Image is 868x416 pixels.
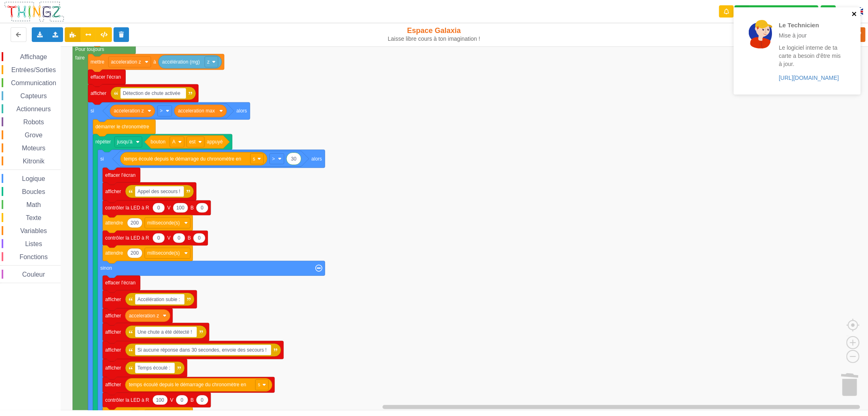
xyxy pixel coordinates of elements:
text: acceleration z [129,313,159,319]
span: Robots [22,119,45,125]
text: si [90,108,94,114]
span: Capteurs [19,92,48,99]
text: contrôler la LED à R [105,205,149,211]
text: alors [311,156,322,162]
span: Grove [24,132,44,139]
span: Math [25,201,42,208]
text: à [153,59,156,65]
text: 200 [131,220,139,226]
text: effacer l'écran [90,74,121,80]
text: B [190,205,194,211]
text: 0 [157,205,160,211]
text: afficher [105,365,121,371]
text: s [253,156,255,162]
text: attendre [105,250,123,256]
span: Boucles [21,188,46,195]
text: B [190,397,194,403]
text: milliseconde(s) [147,220,180,226]
text: appuyé [207,139,223,145]
text: attendre [105,220,123,226]
text: afficher [105,189,121,194]
text: 0 [181,397,184,403]
text: afficher [90,90,106,96]
span: Affichage [19,53,48,60]
span: Actionneurs [15,106,52,112]
text: contrôler la LED à R [105,397,149,403]
p: Le logiciel interne de ta carte a besoin d'être mis à jour. [779,44,842,68]
text: effacer l'écran [105,172,136,178]
text: V [170,397,173,403]
text: 0 [198,235,201,241]
text: contrôler la LED à R [105,235,149,241]
text: faire [75,55,85,61]
text: milliseconde(s) [147,250,180,256]
p: Le Technicien [779,21,842,29]
text: 100 [156,397,164,403]
text: accélération (mg) [162,59,200,65]
text: afficher [105,329,121,335]
text: z [207,59,210,65]
text: 200 [131,250,139,256]
span: Variables [19,227,48,234]
text: 100 [176,205,184,211]
text: 0 [157,235,160,241]
span: Communication [10,79,57,86]
text: Temps écoulé : [138,365,171,371]
text: s [258,382,260,388]
text: 0 [178,235,181,241]
text: sinon [100,265,112,271]
text: 0 [201,205,203,211]
text: Si aucune réponse dans 30 secondes, envoie des secours ! [138,347,267,353]
text: jusqu’à [116,139,132,145]
text: mettre [90,59,104,65]
text: B [188,235,191,241]
text: effacer l'écran [105,280,136,286]
text: afficher [105,313,121,319]
text: acceleration max [178,108,215,114]
text: afficher [105,297,121,302]
img: thingz_logo.png [4,1,65,22]
text: est [189,139,196,145]
text: acceleration z [114,108,144,114]
text: acceleration z [111,59,141,65]
text: A [172,139,175,145]
text: Détection de chute activée [123,90,181,96]
button: close [852,11,857,18]
text: 30 [291,156,297,162]
text: répéter [95,139,111,145]
p: Mise à jour [779,31,842,40]
div: Ta base fonctionne bien ! [735,5,818,18]
text: temps écoulé depuis le démarrage du chronomètre en [129,382,246,388]
text: temps écoulé depuis le démarrage du chronomètre en [124,156,241,162]
text: ‏> [160,108,163,114]
text: Appel des secours ! [138,189,180,194]
div: Espace Galaxia [358,26,510,42]
text: bouton [151,139,166,145]
span: Logique [21,175,46,182]
text: afficher [105,382,121,388]
text: afficher [105,347,121,353]
span: Entrées/Sorties [10,66,57,73]
text: V [167,205,171,211]
span: Kitronik [22,158,46,165]
span: Listes [24,240,44,247]
text: 0 [201,397,203,403]
text: Pour toujours [75,46,104,52]
text: V [167,235,171,241]
span: Moteurs [21,145,47,152]
text: Une chute a été détecté ! [138,329,192,335]
div: Laisse libre cours à ton imagination ! [358,35,510,42]
span: Texte [24,214,42,221]
text: ‏> [272,156,275,162]
text: Accélération subie : [138,297,180,302]
text: si [100,156,104,162]
text: alors [236,108,247,114]
a: [URL][DOMAIN_NAME] [779,75,839,81]
span: Couleur [21,271,46,278]
text: démarrer le chronomètre [95,124,149,130]
span: Fonctions [18,253,49,260]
